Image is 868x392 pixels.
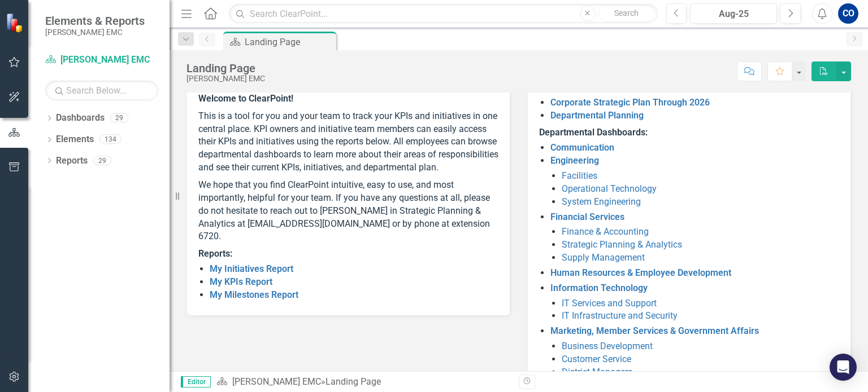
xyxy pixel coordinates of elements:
[550,142,614,153] a: Communication
[562,226,649,237] a: Finance & Accounting
[56,155,88,168] a: Reports
[186,74,265,83] div: [PERSON_NAME] EMC
[93,156,111,165] div: 29
[562,170,597,181] a: Facilities
[562,239,682,250] a: Strategic Planning & Analytics
[830,354,857,381] div: Open Intercom Messenger
[216,376,510,389] div: »
[550,283,648,293] a: Information Technology
[45,81,158,100] input: Search Below...
[325,376,381,387] div: Landing Page
[550,110,644,121] a: Departmental Planning
[550,97,710,108] a: Corporate Strategic Plan Through 2026
[562,183,657,194] a: Operational Technology
[186,62,265,74] div: Landing Page
[562,354,631,364] a: Customer Service
[550,325,759,336] a: Marketing, Member Services & Government Affairs
[45,14,145,28] span: Elements & Reports
[99,135,121,144] div: 134
[229,4,657,24] input: Search ClearPoint...
[614,8,639,17] span: Search
[45,28,145,37] small: [PERSON_NAME] EMC
[694,7,773,21] div: Aug-25
[198,93,293,104] span: Welcome to ClearPoint!
[56,112,105,125] a: Dashboards
[562,196,641,207] a: System Engineering
[181,376,211,387] span: Editor
[245,35,333,49] div: Landing Page
[562,310,678,321] a: IT Infrastructure and Security
[198,111,498,173] span: This is a tool for you and your team to track your KPIs and initiatives in one central place. KPI...
[56,133,94,146] a: Elements
[598,6,655,21] button: Search
[562,341,653,351] a: Business Development
[690,3,777,24] button: Aug-25
[210,276,272,287] a: My KPIs Report
[210,289,298,300] a: My Milestones Report
[562,298,657,309] a: IT Services and Support
[562,367,632,377] a: District Managers
[232,376,321,387] a: [PERSON_NAME] EMC
[838,3,858,24] button: CO
[210,263,293,274] a: My Initiatives Report
[539,127,648,138] strong: Departmental Dashboards:
[110,113,128,123] div: 29
[550,267,731,278] a: Human Resources & Employee Development
[45,54,158,67] a: [PERSON_NAME] EMC
[198,248,232,259] strong: Reports:
[550,155,599,166] a: Engineering
[550,212,624,222] a: Financial Services
[6,13,25,33] img: ClearPoint Strategy
[198,177,498,245] p: We hope that you find ClearPoint intuitive, easy to use, and most importantly, helpful for your t...
[562,252,645,263] a: Supply Management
